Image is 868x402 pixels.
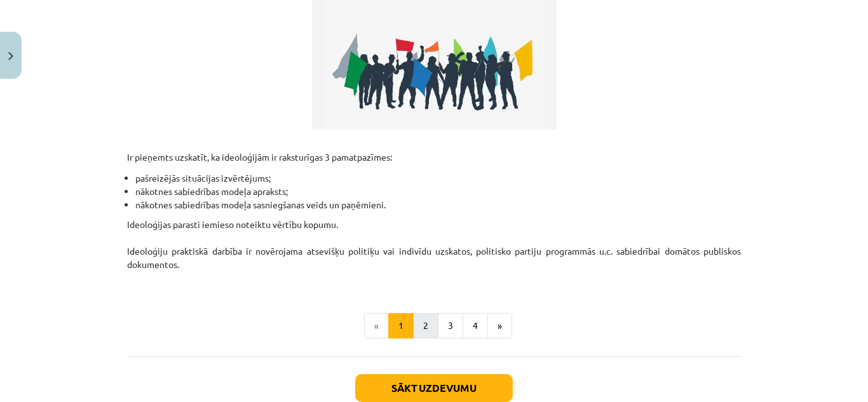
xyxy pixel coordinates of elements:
button: 4 [463,313,488,338]
button: 1 [388,313,414,338]
li: nākotnes sabiedrības modeļa apraksts; [135,185,741,198]
button: Sākt uzdevumu [355,374,513,402]
nav: Page navigation example [127,313,741,338]
button: » [487,313,512,338]
img: icon-close-lesson-0947bae3869378f0d4975bcd49f059093ad1ed9edebbc8119c70593378902aed.svg [8,52,13,60]
p: Ideoloģijas parasti iemieso noteiktu vērtību kopumu. Ideoloģiju praktiskā darbība ir novērojama a... [127,218,741,285]
li: nākotnes sabiedrības modeļa sasniegšanas veids un paņēmieni. [135,198,741,211]
button: 3 [438,313,463,338]
button: 2 [413,313,438,338]
p: Ir pieņemts uzskatīt, ka ideoloģijām ir raksturīgas 3 pamatpazīmes: [127,137,741,164]
li: pašreizējās situācijas izvērtējums; [135,171,741,185]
